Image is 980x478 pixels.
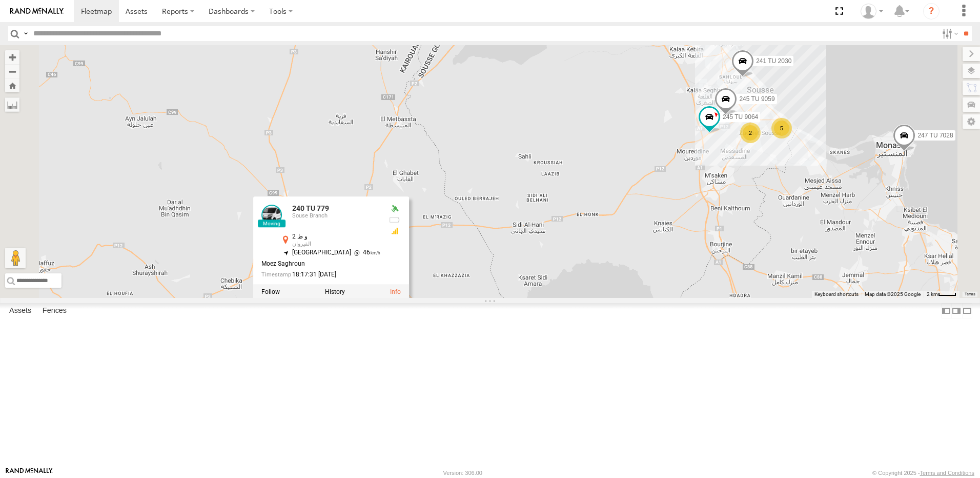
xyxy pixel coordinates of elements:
[261,271,380,278] div: Date/time of location update
[4,304,36,318] label: Assets
[389,216,401,224] div: No battery health information received from this device.
[923,3,940,19] i: ?
[261,261,380,267] div: Moez Saghroun
[740,123,761,143] div: 2
[920,470,974,476] a: Terms and Conditions
[37,304,72,318] label: Fences
[927,291,938,297] span: 2 km
[938,26,960,41] label: Search Filter Options
[5,64,19,78] button: Zoom out
[857,4,887,19] div: Nejah Benkhalifa
[261,288,280,295] label: Realtime tracking of Asset
[963,114,980,129] label: Map Settings
[389,205,401,213] div: Valid GPS Fix
[6,468,53,478] a: Visit our Website
[917,132,953,139] span: 247 TU 7028
[292,204,329,212] a: 240 TU 779
[443,470,482,476] div: Version: 306.00
[389,227,401,235] div: GSM Signal = 3
[5,248,26,268] button: Drag Pegman onto the map to open Street View
[739,95,774,103] span: 245 TU 9059
[5,97,19,112] label: Measure
[951,303,962,318] label: Dock Summary Table to the Right
[292,241,380,247] div: القيروان
[261,205,282,225] a: View Asset Details
[962,303,972,318] label: Hide Summary Table
[865,291,921,297] span: Map data ©2025 Google
[351,249,380,256] span: 46
[22,26,30,41] label: Search Query
[814,291,859,298] button: Keyboard shortcuts
[325,288,345,295] label: View Asset History
[292,213,380,219] div: Souse Branch
[10,8,64,15] img: rand-logo.svg
[5,50,19,64] button: Zoom in
[292,233,380,240] div: و ط 2
[292,249,351,256] span: [GEOGRAPHIC_DATA]
[723,113,758,121] span: 245 TU 9064
[941,303,951,318] label: Dock Summary Table to the Left
[5,78,19,92] button: Zoom Home
[390,288,401,295] a: View Asset Details
[872,470,974,476] div: © Copyright 2025 -
[965,292,975,296] a: Terms (opens in new tab)
[756,57,791,64] span: 241 TU 2030
[924,291,959,298] button: Map Scale: 2 km per 32 pixels
[771,118,792,138] div: 5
